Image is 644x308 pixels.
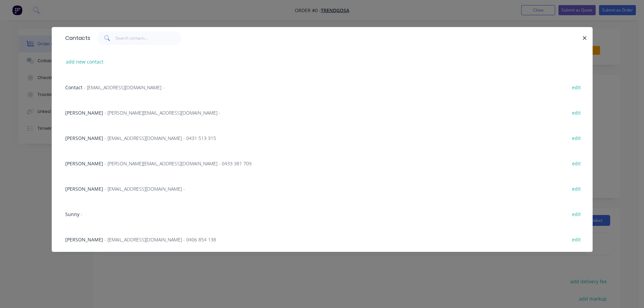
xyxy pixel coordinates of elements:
[104,160,252,167] span: - [PERSON_NAME][EMAIL_ADDRESS][DOMAIN_NAME] - 0433 381 709
[569,184,585,193] button: edit
[65,186,103,192] span: [PERSON_NAME]
[65,236,103,243] span: [PERSON_NAME]
[62,27,90,49] div: Contacts
[65,135,103,141] span: [PERSON_NAME]
[63,57,107,66] button: add new contact
[104,186,185,192] span: - [EMAIL_ADDRESS][DOMAIN_NAME] -
[65,84,82,91] span: Contact
[569,133,585,142] button: edit
[104,135,216,141] span: - [EMAIL_ADDRESS][DOMAIN_NAME] - 0431 513 315
[569,82,585,92] button: edit
[65,110,103,116] span: [PERSON_NAME]
[65,211,79,217] span: Sunny
[104,236,216,243] span: - [EMAIL_ADDRESS][DOMAIN_NAME] - 0406 854 138
[104,110,220,116] span: - [PERSON_NAME][EMAIL_ADDRESS][DOMAIN_NAME] -
[116,31,182,45] input: Search contacts...
[81,211,82,217] span: -
[569,108,585,117] button: edit
[65,160,103,167] span: [PERSON_NAME]
[569,209,585,218] button: edit
[84,84,164,91] span: - [EMAIL_ADDRESS][DOMAIN_NAME] -
[569,159,585,168] button: edit
[569,235,585,244] button: edit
